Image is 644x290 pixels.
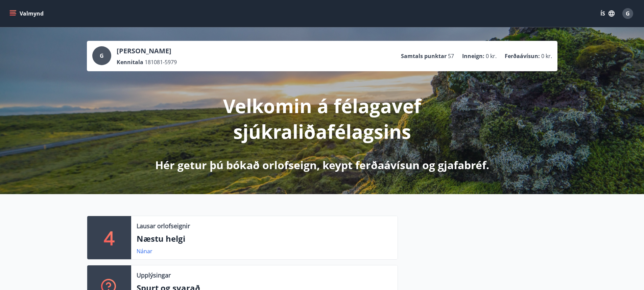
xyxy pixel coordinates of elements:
p: Næstu helgi [137,233,392,244]
p: Hér getur þú bókað orlofseign, keypt ferðaávísun og gjafabréf. [155,158,489,173]
span: 0 kr. [541,52,552,60]
p: 4 [104,225,115,251]
p: Ferðaávísun : [505,52,540,60]
span: G [626,10,630,17]
button: menu [8,7,46,20]
p: Upplýsingar [137,271,171,280]
button: ÍS [597,7,618,20]
span: 181081-5979 [145,58,177,66]
span: 57 [448,52,454,60]
p: Velkomin á félagavef sjúkraliðafélagsins [144,93,501,144]
button: G [620,5,636,22]
p: Kennitala [117,58,143,66]
p: Inneign : [462,52,484,60]
p: Lausar orlofseignir [137,221,190,230]
p: Samtals punktar [401,52,447,60]
span: G [100,52,104,59]
p: [PERSON_NAME] [117,46,177,56]
a: Nánar [137,247,152,255]
span: 0 kr. [486,52,497,60]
